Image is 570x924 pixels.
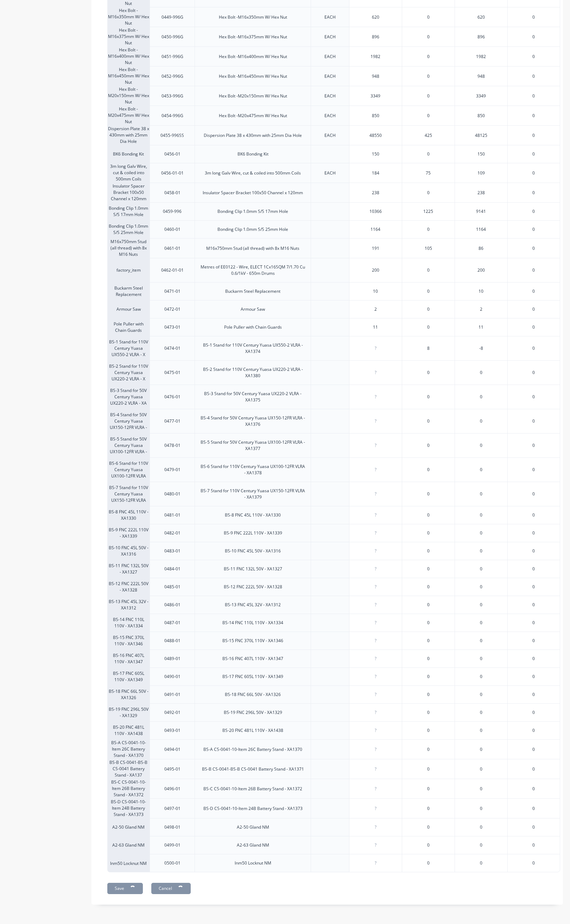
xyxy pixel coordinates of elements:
div: 0487-01 [164,620,180,626]
div: BS-5 Stand for 50V Century Yuasa UX100-12FR VLRA - [107,433,150,457]
span: 0 [532,113,535,119]
div: Metres of EE0122 - Wire, ELECT 1Cx16SQM 7/1.70 Cu 0.6/1kV - 650m Drums [201,264,305,277]
div: 0456-01 [164,151,180,157]
div: 0494-01 [164,746,180,753]
span: 0 [427,93,430,99]
div: BS-7 Stand for 110V Century Yuasa UX150-12FR VLRA - XA1379 [201,488,305,500]
span: 0 [427,746,430,753]
span: 0 [427,53,430,60]
div: ? [349,560,402,578]
span: 0 [427,306,430,312]
div: 0 [455,779,507,798]
div: 0481-01 [164,512,180,518]
div: Hex Bolt -M16x350mm W/ Hex Nut [219,14,287,20]
div: BK6 Bonding Kit [107,145,150,163]
div: Insulator Spacer Bracket 100x50 Channel x 120mm [107,183,150,202]
div: EACH [324,73,336,80]
div: 0 [455,596,507,614]
div: ? [349,741,402,758]
span: 0 [532,345,535,352]
div: 0 [455,433,507,457]
div: BS-5 Stand for 50V Century Yuasa UX100-12FR VLRA - XA1377 [201,439,305,452]
div: Hex Bolt -M16x375mm W/ Hex Nut [219,34,287,40]
div: 0488-01 [164,638,180,644]
div: 0 [455,739,507,759]
span: 0 [427,491,430,497]
div: 0492-01 [164,709,180,716]
div: 0496-01 [164,786,180,792]
span: 105 [425,245,432,252]
div: ? [349,760,402,778]
div: 0473-01 [164,324,180,330]
div: EACH [324,170,336,176]
span: 0 [532,805,535,812]
div: ? [349,542,402,560]
div: 238 [455,183,507,202]
span: 0 [532,673,535,680]
div: Hex Bolt -M16x450mm W/ Hex Nut [107,66,150,86]
div: BS-3 Stand for 50V Century Yuasa UX220-2 VLRA - XA [107,385,150,409]
div: 620 [349,8,402,26]
div: A2-50 Gland NM [237,824,269,830]
div: ? [349,437,402,454]
div: 0450-996G [161,34,183,40]
div: BS-10 FNC 45L 50V - XA1316 [107,542,150,560]
div: 0471-01 [164,288,180,295]
div: 0476-01 [164,394,180,400]
div: M16x750mm Stud (all thread) with 8x M16 Nuts [107,238,150,258]
div: 109 [455,163,507,183]
span: 0 [532,566,535,572]
div: 0485-01 [164,584,180,590]
div: Bonding Clip 1.0mm S/S 17mm Hole [107,202,150,220]
div: BS-20 FNC 481L 110V - XA1438 [222,727,283,734]
span: 0 [532,306,535,312]
div: 191 [349,240,402,257]
span: 0 [532,691,535,698]
div: ? [349,524,402,542]
div: ? [349,614,402,632]
div: 0 [455,721,507,739]
span: 425 [425,132,432,139]
div: BS-B CS-0041-BS-B CS-0041 Battery Stand - XA137 [107,759,150,779]
div: 0461-01 [164,245,180,252]
div: BS-12 FNC 222L 50V - XA1328 [107,578,150,596]
div: 0 [455,506,507,524]
div: 3349 [349,87,402,105]
div: 0484-01 [164,566,180,572]
span: 0 [427,727,430,734]
span: 0 [427,602,430,608]
div: BS-15 FNC 370L 110V - XA1346 [107,632,150,650]
div: 0 [455,667,507,685]
div: BS-1 Stand for 110V Century Yuasa UX550-2 VLRA - X [107,336,150,360]
span: 0 [532,512,535,518]
div: BS-D CS-0041-10-Item 24B Battery Stand - XA1373 [107,798,150,818]
div: 200 [349,261,402,279]
div: BS-12 FNC 222L 50V - XA1328 [224,584,282,590]
span: 0 [532,34,535,40]
div: 0490-01 [164,673,180,680]
span: 0 [532,267,535,273]
div: ? [349,818,402,836]
span: 1225 [423,208,433,215]
div: 1982 [349,48,402,65]
div: Armour Saw [241,306,265,312]
div: ? [349,722,402,739]
span: 0 [532,369,535,376]
div: BS-C CS-0041-10-Item 26B Battery Stand - XA1372 [107,779,150,798]
div: ? [349,596,402,614]
div: Bonding Clip 1.0mm S/S 17mm Hole [217,208,288,215]
div: EACH [324,14,336,20]
span: 0 [427,113,430,119]
div: 0449-996G [161,14,183,20]
div: Hex Bolt -M16x450mm W/ Hex Nut [219,73,287,80]
div: 0472-01 [164,306,180,312]
div: 0474-01 [164,345,180,352]
div: BS-10 FNC 45L 50V - XA1316 [225,548,281,554]
div: ? [349,364,402,381]
div: -8 [455,336,507,360]
div: Insulator Spacer Bracket 100x50 Channel x 120mm [203,190,303,196]
div: Dispersion Plate 38 x 430mm with 25mm Dia Hole [107,125,150,145]
div: BS-6 Stand for 110V Century Yuasa UX100-12FR VLRA [107,457,150,482]
div: 10 [349,283,402,300]
span: 0 [532,467,535,473]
